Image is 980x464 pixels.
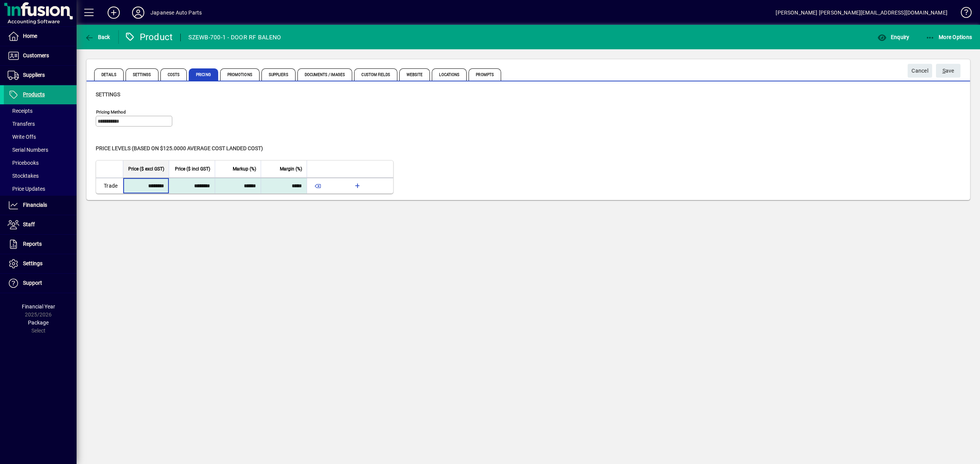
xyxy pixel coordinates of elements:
span: More Options [926,34,972,40]
span: Settings [96,91,120,97]
span: Stocktakes [8,173,39,179]
a: Stocktakes [4,169,77,182]
a: Home [4,27,77,46]
span: Costs [160,68,187,81]
span: Suppliers [261,68,296,81]
span: Settings [126,68,158,81]
button: Add [101,6,126,19]
span: Receipts [8,108,33,114]
a: Reports [4,235,77,254]
span: Financial Year [22,303,55,310]
span: Markup (%) [233,165,256,173]
span: Write Offs [8,134,36,140]
span: Promotions [220,68,260,81]
button: Save [936,64,960,78]
span: Price levels (based on $125.0000 Average cost landed cost) [96,145,263,151]
span: Settings [23,260,42,266]
span: Back [85,34,110,40]
span: Pricebooks [8,160,39,166]
button: Enquiry [875,30,911,44]
span: Customers [23,52,49,58]
app-page-header-button: Back [77,30,119,44]
span: Margin (%) [280,165,302,173]
div: Japanese Auto Parts [150,6,202,19]
span: Suppliers [23,72,45,78]
a: Receipts [4,104,77,117]
button: Back [83,30,112,44]
a: Serial Numbers [4,143,77,156]
span: Price ($ incl GST) [175,165,210,173]
a: Pricebooks [4,156,77,169]
a: Knowledge Base [955,2,970,26]
div: SZEWB-700-1 - DOOR RF BALENO [188,31,281,44]
span: Staff [23,221,35,227]
div: Product [124,31,173,43]
span: Cancel [911,65,928,77]
span: Prompts [469,68,501,81]
a: Financials [4,196,77,215]
span: Financials [23,202,47,208]
span: ave [942,65,954,77]
span: Custom Fields [354,68,397,81]
a: Price Updates [4,182,77,195]
button: More Options [924,30,974,44]
a: Staff [4,215,77,234]
span: Products [23,91,45,97]
span: S [942,68,946,74]
button: Cancel [908,64,932,78]
span: Details [94,68,124,81]
a: Transfers [4,117,77,130]
a: Support [4,274,77,293]
span: Transfers [8,121,35,127]
button: Profile [126,6,150,19]
span: Website [399,68,430,81]
span: Documents / Images [297,68,353,81]
span: Price Updates [8,186,45,192]
span: Package [28,320,49,326]
span: Support [23,280,42,286]
mat-label: Pricing method [96,109,126,115]
span: Enquiry [877,34,909,40]
span: Price ($ excl GST) [128,165,164,173]
a: Suppliers [4,66,77,85]
span: Pricing [189,68,218,81]
span: Home [23,33,37,39]
div: [PERSON_NAME] [PERSON_NAME][EMAIL_ADDRESS][DOMAIN_NAME] [776,6,947,19]
span: Reports [23,241,42,247]
a: Write Offs [4,130,77,143]
span: Locations [432,68,467,81]
a: Settings [4,254,77,273]
td: Trade [96,178,123,193]
a: Customers [4,46,77,65]
span: Serial Numbers [8,147,48,153]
